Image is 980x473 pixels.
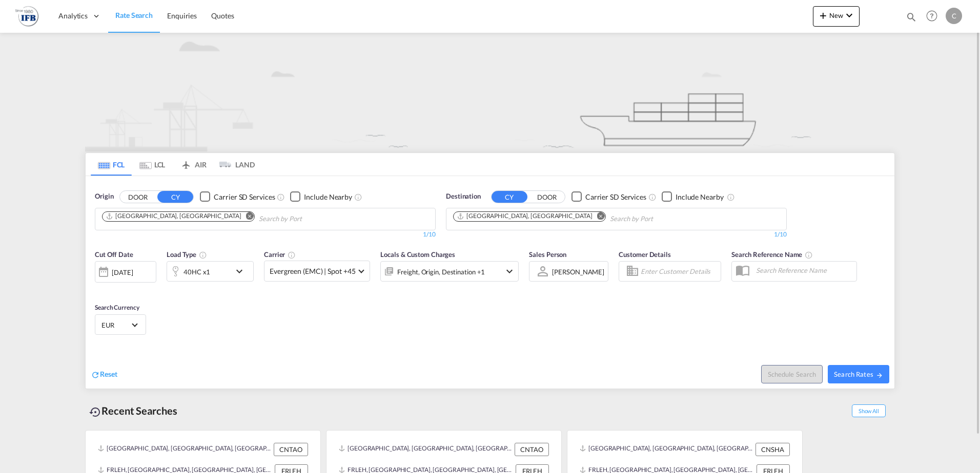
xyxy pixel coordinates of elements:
md-icon: Unchecked: Search for CY (Container Yard) services for all selected carriers.Checked : Search for... [648,193,657,201]
md-tab-item: AIR [173,153,214,176]
span: Search Currency [95,304,139,311]
div: 1/10 [95,230,436,239]
div: Press delete to remove this chip. [106,212,243,221]
md-pagination-wrapper: Use the left and right arrow keys to navigate between tabs [91,153,255,176]
md-tab-item: FCL [91,153,132,176]
div: [PERSON_NAME] [552,268,604,276]
md-select: Sales Person: Cedric Simeon [551,264,605,279]
button: CY [157,191,193,203]
md-icon: icon-airplane [180,159,192,166]
input: Search Reference Name [751,263,856,278]
span: Rate Search [115,11,153,19]
md-chips-wrap: Chips container. Use arrow keys to select chips. [100,208,360,227]
div: 40HC x1icon-chevron-down [167,261,254,282]
input: Chips input. [259,211,356,227]
span: New [817,11,855,19]
div: CNTAO, Qingdao, China, Greater China & Far East Asia, Asia Pacific [339,443,512,456]
div: Press delete to remove this chip. [457,212,594,221]
md-checkbox: Checkbox No Ink [290,191,352,202]
div: CNTAO [274,443,308,456]
md-tab-item: LCL [132,153,173,176]
span: Customer Details [619,250,670,259]
md-icon: icon-backup-restore [89,406,101,418]
button: Search Ratesicon-arrow-right [828,365,889,383]
div: OriginDOOR CY Checkbox No InkUnchecked: Search for CY (Container Yard) services for all selected ... [86,176,894,389]
div: [DATE] [112,268,133,277]
img: de31bbe0256b11eebba44b54815f083d.png [15,5,38,28]
md-select: Select Currency: € EUREuro [100,317,140,332]
md-icon: Your search will be saved by the below given name [805,251,813,259]
div: Recent Searches [85,399,181,422]
md-icon: Unchecked: Ignores neighbouring ports when fetching rates.Checked : Includes neighbouring ports w... [727,193,735,201]
span: Load Type [167,250,207,259]
div: Freight Origin Destination Factory Stuffingicon-chevron-down [380,261,519,282]
div: Le Havre, FRLEH [457,212,592,221]
md-tab-item: LAND [214,153,255,176]
div: CNTAO, Qingdao, China, Greater China & Far East Asia, Asia Pacific [98,443,271,456]
md-icon: icon-chevron-down [503,265,516,277]
div: CNSHA [756,443,790,456]
md-icon: Unchecked: Ignores neighbouring ports when fetching rates.Checked : Includes neighbouring ports w... [354,193,362,201]
span: Destination [446,191,481,202]
md-chips-wrap: Chips container. Use arrow keys to select chips. [452,208,711,227]
div: C [946,8,962,24]
md-checkbox: Checkbox No Ink [200,191,275,202]
md-icon: icon-magnify [906,11,917,23]
div: Include Nearby [676,192,724,202]
md-icon: icon-arrow-right [876,372,883,379]
div: Include Nearby [304,192,352,202]
md-icon: Unchecked: Search for CY (Container Yard) services for all selected carriers.Checked : Search for... [277,193,285,201]
div: icon-magnify [906,11,917,27]
span: Sales Person [529,250,566,259]
md-icon: icon-chevron-down [233,265,251,277]
span: EUR [101,320,130,330]
div: 40HC x1 [183,265,210,279]
span: Carrier [264,250,296,259]
md-checkbox: Checkbox No Ink [571,191,646,202]
span: Analytics [58,11,88,21]
button: Note: By default Schedule search will only considerorigin ports, destination ports and cut off da... [761,365,823,383]
button: DOOR [529,191,565,203]
button: Remove [590,212,605,222]
span: Evergreen (EMC) | Spot +45 [270,266,355,276]
button: icon-plus 400-fgNewicon-chevron-down [813,6,860,27]
input: Chips input. [610,211,707,227]
div: Freight Origin Destination Factory Stuffing [397,265,485,279]
img: new-FCL.png [85,33,895,152]
span: Reset [100,370,117,378]
button: Remove [239,212,254,222]
div: Carrier SD Services [214,192,275,202]
div: Help [923,7,946,26]
span: Show All [852,404,886,417]
span: Origin [95,191,113,202]
span: Locals & Custom Charges [380,250,455,259]
div: CNSHA, Shanghai, China, Greater China & Far East Asia, Asia Pacific [580,443,753,456]
span: Search Reference Name [731,250,813,259]
md-datepicker: Select [95,282,103,295]
button: DOOR [120,191,156,203]
md-icon: The selected Trucker/Carrierwill be displayed in the rate results If the rates are from another f... [288,251,296,259]
div: 1/10 [446,230,787,239]
button: CY [492,191,527,203]
span: Enquiries [167,11,197,20]
div: icon-refreshReset [91,369,117,380]
span: Search Rates [834,370,883,378]
div: [DATE] [95,261,156,283]
div: Carrier SD Services [585,192,646,202]
md-icon: icon-information-outline [199,251,207,259]
span: Help [923,7,941,25]
md-checkbox: Checkbox No Ink [662,191,724,202]
md-icon: icon-chevron-down [843,9,855,21]
div: Qingdao, CNTAO [106,212,241,221]
span: Quotes [211,11,234,20]
md-icon: icon-plus 400-fg [817,9,829,21]
md-icon: icon-refresh [91,370,100,379]
div: CNTAO [515,443,549,456]
span: Cut Off Date [95,250,133,259]
input: Enter Customer Details [641,264,718,279]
